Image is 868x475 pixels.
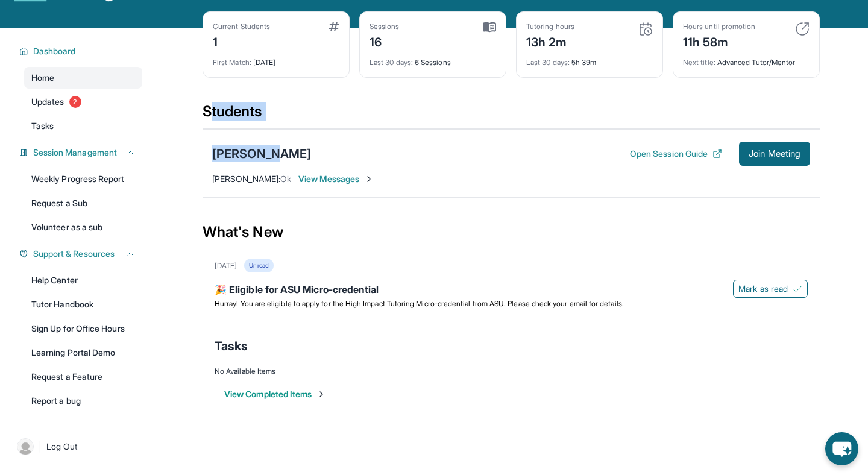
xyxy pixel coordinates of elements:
[212,174,280,184] span: [PERSON_NAME] :
[215,366,808,376] div: No Available Items
[24,168,142,190] a: Weekly Progress Report
[39,439,42,454] span: |
[31,72,54,84] span: Home
[733,280,808,298] button: Mark as read
[17,438,34,455] img: user-img
[33,248,115,260] span: Support & Resources
[683,31,755,51] div: 11h 58m
[213,31,270,51] div: 1
[24,192,142,214] a: Request a Sub
[630,148,722,160] button: Open Session Guide
[33,146,117,159] span: Session Management
[683,51,810,68] div: Advanced Tutor/Mentor
[46,441,78,453] span: Log Out
[483,22,496,33] img: card
[370,31,400,51] div: 16
[24,269,142,291] a: Help Center
[203,102,820,128] div: Students
[739,142,810,166] button: Join Meeting
[370,22,400,31] div: Sessions
[213,51,339,68] div: [DATE]
[12,433,142,460] a: |Log Out
[683,22,755,31] div: Hours until promotion
[795,22,810,36] img: card
[280,174,291,184] span: Ok
[24,115,142,137] a: Tasks
[24,67,142,89] a: Home
[215,261,237,271] div: [DATE]
[215,282,808,299] div: 🎉 Eligible for ASU Micro-credential
[24,91,142,113] a: Updates2
[28,45,135,57] button: Dashboard
[28,146,135,159] button: Session Management
[31,120,54,132] span: Tasks
[215,299,624,308] span: Hurray! You are eligible to apply for the High Impact Tutoring Micro-credential from ASU. Please ...
[213,22,270,31] div: Current Students
[364,174,374,184] img: Chevron-Right
[69,96,81,108] span: 2
[224,388,326,400] button: View Completed Items
[526,51,653,68] div: 5h 39m
[215,338,248,354] span: Tasks
[24,342,142,363] a: Learning Portal Demo
[24,390,142,412] a: Report a bug
[213,58,251,67] span: First Match :
[28,248,135,260] button: Support & Resources
[24,366,142,388] a: Request a Feature
[526,58,570,67] span: Last 30 days :
[526,22,574,31] div: Tutoring hours
[24,294,142,315] a: Tutor Handbook
[526,31,574,51] div: 13h 2m
[793,284,802,294] img: Mark as read
[298,173,374,185] span: View Messages
[825,432,858,465] button: chat-button
[212,145,311,162] div: [PERSON_NAME]
[370,58,413,67] span: Last 30 days :
[203,206,820,259] div: What's New
[24,318,142,339] a: Sign Up for Office Hours
[738,283,788,295] span: Mark as read
[31,96,64,108] span: Updates
[24,216,142,238] a: Volunteer as a sub
[33,45,76,57] span: Dashboard
[370,51,496,68] div: 6 Sessions
[683,58,715,67] span: Next title :
[749,150,800,157] span: Join Meeting
[244,259,273,272] div: Unread
[638,22,653,36] img: card
[329,22,339,31] img: card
